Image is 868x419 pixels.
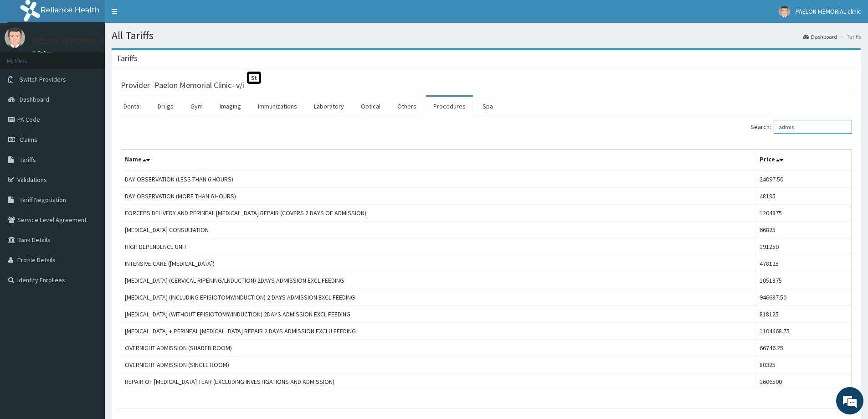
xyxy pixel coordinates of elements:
[121,205,756,222] td: FORCEPS DELIVERY AND PERINEAL [MEDICAL_DATA] REPAIR (COVERS 2 DAYS OF ADMISSION)
[755,222,852,238] td: 66825
[838,33,861,41] li: Tariffs
[755,323,852,340] td: 1104468.75
[121,255,756,272] td: INTENSIVE CARE ([MEDICAL_DATA])
[149,5,171,26] div: Minimize live chat window
[426,97,473,116] a: Procedures
[796,7,861,16] span: PAELON MEMORIAL clinic
[121,340,756,357] td: OVERNIGHT ADMISSION (SHARED ROOM)
[5,249,174,281] textarea: Type your message and hit 'Enter'
[755,357,852,373] td: 80325
[354,97,388,116] a: Optical
[32,37,118,45] p: PAELON MEMORIAL clinic
[116,54,138,62] h3: Tariffs
[247,72,261,84] span: St
[755,205,852,222] td: 1204875
[390,97,424,116] a: Others
[755,238,852,255] td: 191250
[47,51,153,63] div: Chat with us now
[121,323,756,340] td: [MEDICAL_DATA] + PERINEAL [MEDICAL_DATA] REPAIR 2 DAYS ADMISSION EXCLU FEEDING
[750,120,852,134] label: Search:
[183,97,210,116] a: Gym
[755,306,852,323] td: 818125
[121,373,756,390] td: REPAIR OF [MEDICAL_DATA] TEAR (EXCLUDING INVESTIGATIONS AND ADMISSION)
[755,255,852,272] td: 478125
[20,75,66,83] span: Switch Providers
[755,150,852,171] th: Price
[150,97,181,116] a: Drugs
[121,272,756,289] td: [MEDICAL_DATA] (CERVICAL RIPENING/LNDUCTION) 2DAYS ADMISSION EXCL FEEDING
[121,306,756,323] td: [MEDICAL_DATA] (WITHOUT EPISIOTOMY/INDUCTION) 2DAYS ADMISSION EXCL FEEDING
[755,171,852,188] td: 24097.50
[755,289,852,306] td: 946687.50
[20,135,37,144] span: Claims
[212,97,248,116] a: Imaging
[755,340,852,357] td: 66746.25
[5,27,25,48] img: User Image
[121,188,756,205] td: DAY OBSERVATION (MORE THAN 6 HOURS)
[121,81,244,89] h3: Provider - Paelon Memorial Clinic- v/i
[121,289,756,306] td: [MEDICAL_DATA] (INCLUDING EPISIOTOMY/INDUCTION) 2 DAYS ADMISSION EXCL FEEDING
[774,120,852,134] input: Search:
[475,97,500,116] a: Spa
[53,115,126,207] span: We're online!
[755,272,852,289] td: 1051875
[17,46,37,68] img: d_794563401_company_1708531726252_794563401
[779,6,790,17] img: User Image
[121,150,756,171] th: Name
[251,97,304,116] a: Immunizations
[755,373,852,390] td: 1606500
[20,95,49,103] span: Dashboard
[112,30,861,41] h1: All Tariffs
[121,357,756,373] td: OVERNIGHT ADMISSION (SINGLE ROOM)
[20,196,66,204] span: Tariff Negotiation
[755,188,852,205] td: 48195
[307,97,351,116] a: Laboratory
[20,155,36,164] span: Tariffs
[116,97,148,116] a: Dental
[121,238,756,255] td: HIGH DEPENDENCE UNIT
[803,33,837,41] a: Dashboard
[121,171,756,188] td: DAY OBSERVATION (LESS THAN 6 HOURS)
[32,50,54,56] a: Online
[121,222,756,238] td: [MEDICAL_DATA] CONSULTATION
